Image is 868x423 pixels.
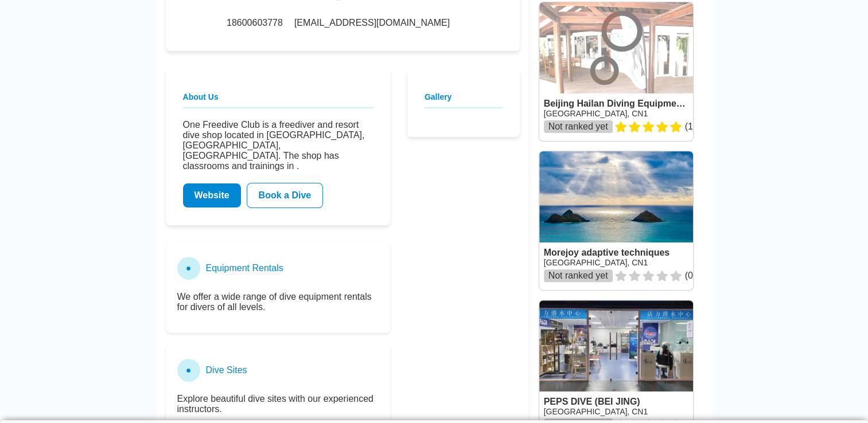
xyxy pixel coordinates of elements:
[177,394,379,414] p: Explore beautiful dive sites with our experienced instructors.
[206,263,283,273] h3: Equipment Rentals
[227,18,283,28] span: 18600603778
[425,92,503,108] h2: Gallery
[177,292,379,312] p: We offer a wide range of dive equipment rentals for divers of all levels.
[183,183,241,207] a: Website
[177,359,200,382] div: ●
[177,257,200,280] div: ●
[183,92,373,108] h2: About Us
[247,183,324,208] a: Book a Dive
[206,365,247,375] h3: Dive Sites
[294,18,450,28] span: [EMAIL_ADDRESS][DOMAIN_NAME]
[183,120,373,171] p: One Freedive Club is a freediver and resort dive shop located in [GEOGRAPHIC_DATA], [GEOGRAPHIC_D...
